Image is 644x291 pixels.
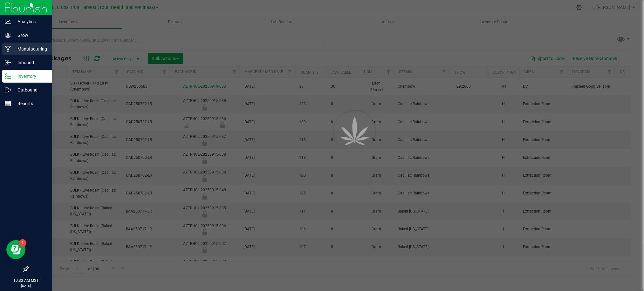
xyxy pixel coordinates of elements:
[11,72,49,80] p: Inventory
[3,278,49,283] p: 10:33 AM MST
[6,240,25,259] iframe: Resource center
[11,18,49,25] p: Analytics
[11,86,49,94] p: Outbound
[19,239,26,247] iframe: Resource center unread badge
[11,31,49,39] p: Grow
[5,73,11,79] inline-svg: Inventory
[11,59,49,66] p: Inbound
[5,100,11,107] inline-svg: Reports
[3,283,49,288] p: [DATE]
[11,45,49,53] p: Manufacturing
[5,18,11,25] inline-svg: Analytics
[11,100,49,107] p: Reports
[5,32,11,38] inline-svg: Grow
[5,87,11,93] inline-svg: Outbound
[5,59,11,66] inline-svg: Inbound
[5,46,11,52] inline-svg: Manufacturing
